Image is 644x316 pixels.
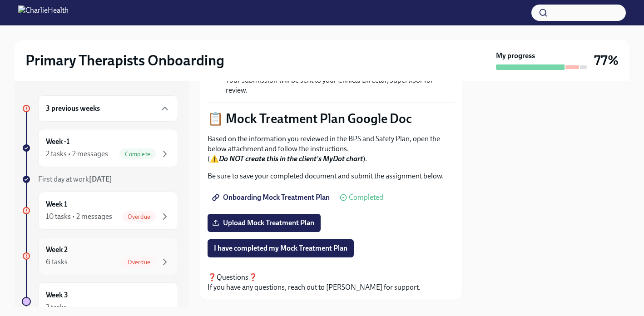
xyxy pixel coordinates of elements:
h6: 3 previous weeks [46,104,100,114]
h6: Week 3 [46,290,68,300]
p: 📋 Mock Treatment Plan Google Doc [208,110,455,127]
img: CharlieHealth [18,5,69,20]
span: Complete [119,151,156,158]
span: First day at work [38,175,112,183]
p: Based on the information you reviewed in the BPS and Safety Plan, open the below attachment and f... [208,134,455,164]
h6: Week -1 [46,137,69,147]
div: 2 tasks [46,302,67,312]
strong: [DATE] [89,175,112,183]
span: Overdue [122,213,156,220]
a: Week -12 tasks • 2 messagesComplete [22,129,178,167]
strong: Do NOT create this in the client's MyDot chart [219,154,363,163]
span: Onboarding Mock Treatment Plan [214,193,330,202]
span: Overdue [122,259,156,266]
a: Week 26 tasksOverdue [22,237,178,275]
li: Your submission will be sent to your Clinical Director/Supervisor for review. [226,75,455,95]
div: 10 tasks • 2 messages [46,212,112,222]
div: 3 previous weeks [38,95,178,122]
h3: 77% [594,52,619,69]
div: 2 tasks • 2 messages [46,149,108,159]
a: First day at work[DATE] [22,174,178,184]
h6: Week 1 [46,199,67,209]
label: Upload Mock Treatment Plan [208,214,321,232]
a: Onboarding Mock Treatment Plan [208,188,336,207]
button: I have completed my Mock Treatment Plan [208,239,354,257]
h2: Primary Therapists Onboarding [25,51,224,69]
div: 6 tasks [46,257,68,267]
h6: Week 2 [46,245,68,255]
a: Week 110 tasks • 2 messagesOverdue [22,192,178,230]
p: Be sure to save your completed document and submit the assignment below. [208,171,455,181]
span: Upload Mock Treatment Plan [214,218,314,227]
strong: My progress [496,51,535,61]
span: Completed [349,194,383,201]
span: I have completed my Mock Treatment Plan [214,244,347,253]
p: ❓Questions❓ If you have any questions, reach out to [PERSON_NAME] for support. [208,272,455,292]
